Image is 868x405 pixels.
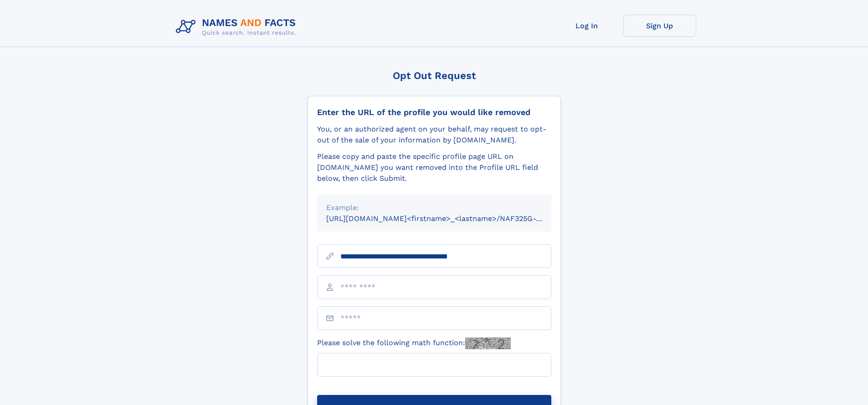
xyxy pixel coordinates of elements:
small: [URL][DOMAIN_NAME]<firstname>_<lastname>/NAF325G-xxxxxxxx [326,214,569,223]
a: Log In [550,15,623,37]
div: You, or an authorized agent on your behalf, may request to opt-out of the sale of your informatio... [317,124,551,146]
div: Example: [326,202,542,213]
div: Enter the URL of the profile you would like removed [317,107,551,117]
div: Opt Out Request [308,70,561,81]
div: Please copy and paste the specific profile page URL on [DOMAIN_NAME] you want removed into the Pr... [317,151,551,184]
img: Logo Names and Facts [172,15,303,39]
label: Please solve the following math function: [317,337,511,349]
a: Sign Up [623,15,696,37]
